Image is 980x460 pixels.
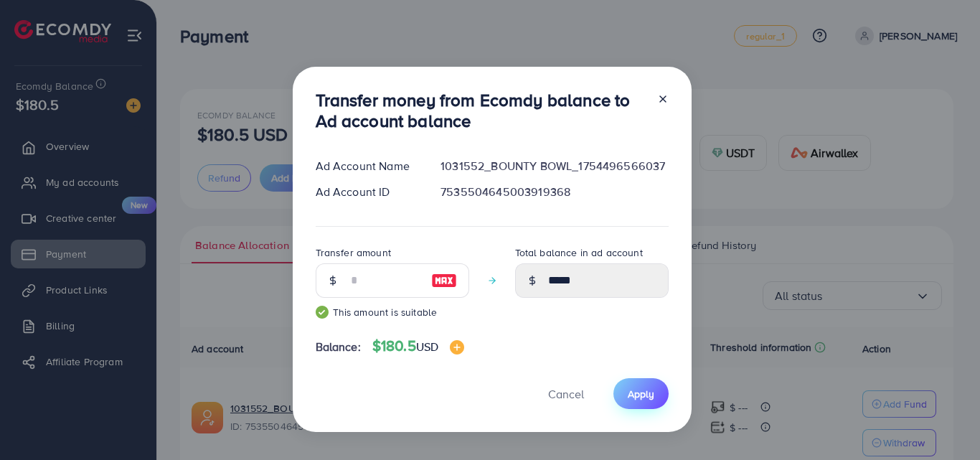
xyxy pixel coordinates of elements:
[548,386,584,402] span: Cancel
[515,245,643,260] label: Total balance in ad account
[316,339,361,355] span: Balance:
[416,339,438,355] span: USD
[919,395,969,449] iframe: Chat
[316,306,329,319] img: guide
[304,158,430,174] div: Ad Account Name
[431,272,457,289] img: image
[613,378,669,409] button: Apply
[429,158,679,174] div: 1031552_BOUNTY BOWL_1754496566037
[316,305,469,319] small: This amount is suitable
[628,387,654,401] span: Apply
[316,245,391,260] label: Transfer amount
[530,378,602,409] button: Cancel
[450,340,464,355] img: image
[429,184,679,200] div: 7535504645003919368
[304,184,430,200] div: Ad Account ID
[316,90,646,131] h3: Transfer money from Ecomdy balance to Ad account balance
[372,337,464,355] h4: $180.5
